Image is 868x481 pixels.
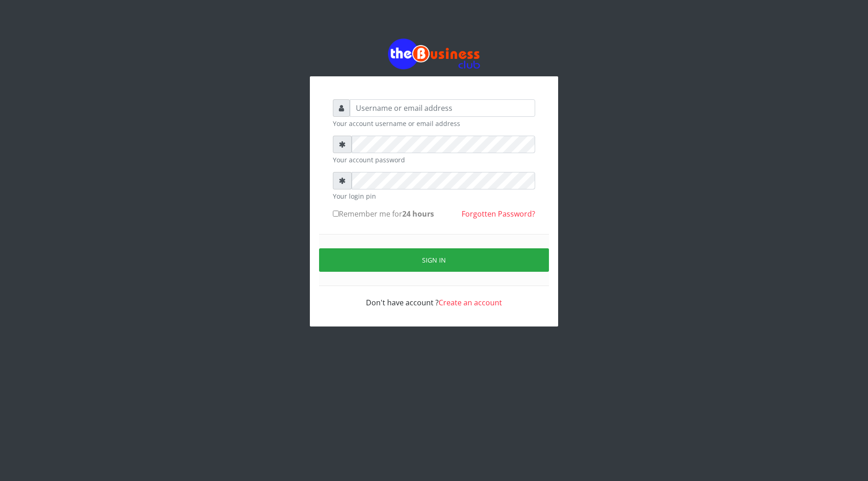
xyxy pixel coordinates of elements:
[462,209,535,219] a: Forgotten Password?
[319,248,549,272] button: Sign in
[333,155,535,165] small: Your account password
[333,191,535,201] small: Your login pin
[333,208,434,219] label: Remember me for
[333,286,535,308] div: Don't have account ?
[439,298,502,308] a: Create an account
[333,119,535,128] small: Your account username or email address
[350,99,535,117] input: Username or email address
[402,209,434,219] b: 24 hours
[333,211,339,217] input: Remember me for24 hours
